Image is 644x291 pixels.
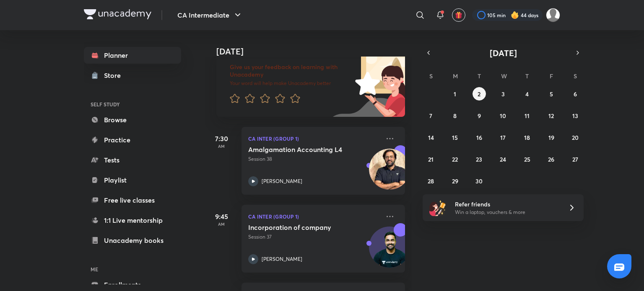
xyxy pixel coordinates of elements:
button: [DATE] [434,47,572,59]
button: September 17, 2025 [496,131,510,144]
abbr: September 24, 2025 [500,155,506,163]
abbr: September 9, 2025 [478,112,481,120]
abbr: September 25, 2025 [524,155,530,163]
abbr: September 7, 2025 [429,112,432,120]
abbr: September 15, 2025 [452,134,458,142]
button: avatar [452,8,465,22]
abbr: Monday [453,72,458,80]
abbr: September 29, 2025 [452,177,458,185]
abbr: September 28, 2025 [428,177,434,185]
img: siddhant soni [546,8,560,22]
a: Company Logo [84,9,151,21]
button: CA Intermediate [172,7,248,23]
abbr: September 17, 2025 [500,134,506,142]
h4: [DATE] [216,46,413,57]
button: September 29, 2025 [448,174,462,188]
p: Your word will help make Unacademy better [230,80,352,87]
abbr: September 27, 2025 [572,155,578,163]
button: September 15, 2025 [448,131,462,144]
h6: ME [84,262,181,276]
h5: 7:30 [205,134,238,144]
button: September 9, 2025 [473,109,486,122]
abbr: September 5, 2025 [550,90,553,98]
p: [PERSON_NAME] [262,255,302,263]
button: September 27, 2025 [569,152,582,166]
button: September 12, 2025 [545,109,558,122]
p: [PERSON_NAME] [262,178,302,185]
button: September 4, 2025 [520,87,534,100]
button: September 28, 2025 [424,174,438,188]
p: Session 37 [248,233,380,241]
button: September 14, 2025 [424,131,438,144]
abbr: September 13, 2025 [572,112,578,120]
button: September 20, 2025 [569,131,582,144]
abbr: September 11, 2025 [525,112,530,120]
abbr: Sunday [429,72,433,80]
a: Unacademy books [84,232,181,249]
button: September 21, 2025 [424,152,438,166]
abbr: September 18, 2025 [524,134,530,142]
button: September 1, 2025 [448,87,462,100]
abbr: Friday [550,72,553,80]
abbr: September 12, 2025 [548,112,554,120]
img: referral [429,199,446,216]
h6: Give us your feedback on learning with Unacademy [230,63,352,78]
abbr: September 23, 2025 [476,155,482,163]
div: Store [104,70,126,80]
a: 1:1 Live mentorship [84,212,181,229]
button: September 25, 2025 [520,152,534,166]
button: September 19, 2025 [545,131,558,144]
p: Win a laptop, vouchers & more [455,209,558,216]
button: September 7, 2025 [424,109,438,122]
button: September 8, 2025 [448,109,462,122]
button: September 2, 2025 [473,87,486,100]
abbr: September 16, 2025 [476,134,482,142]
img: Company Logo [84,9,151,19]
a: Store [84,67,181,84]
h5: Amalgamation Accounting L4 [248,145,353,154]
abbr: September 4, 2025 [525,90,529,98]
img: Avatar [369,231,410,271]
a: Free live classes [84,192,181,209]
a: Planner [84,47,181,64]
a: Practice [84,131,181,148]
abbr: Tuesday [478,72,481,80]
abbr: Wednesday [501,72,507,80]
button: September 3, 2025 [496,87,510,100]
abbr: Saturday [574,72,577,80]
p: CA Inter (Group 1) [248,134,380,144]
button: September 30, 2025 [473,174,486,188]
abbr: September 2, 2025 [478,90,480,98]
img: avatar [455,11,462,19]
button: September 22, 2025 [448,152,462,166]
p: AM [205,144,238,149]
span: [DATE] [490,47,517,59]
button: September 11, 2025 [520,109,534,122]
abbr: September 19, 2025 [548,134,554,142]
a: Browse [84,111,181,128]
h5: 9:45 [205,211,238,221]
abbr: September 1, 2025 [454,90,456,98]
button: September 5, 2025 [545,87,558,100]
h5: Incorporation of company [248,223,353,232]
p: CA Inter (Group 1) [248,211,380,221]
button: September 13, 2025 [569,109,582,122]
button: September 18, 2025 [520,131,534,144]
abbr: Thursday [525,72,529,80]
abbr: September 30, 2025 [475,177,483,185]
abbr: September 8, 2025 [453,112,457,120]
button: September 24, 2025 [496,152,510,166]
p: Session 38 [248,155,380,163]
a: Playlist [84,172,181,188]
button: September 16, 2025 [473,131,486,144]
a: Tests [84,152,181,168]
button: September 26, 2025 [545,152,558,166]
h6: SELF STUDY [84,97,181,111]
img: feedback_image [327,50,405,117]
p: AM [205,221,238,227]
img: streak [511,11,519,19]
abbr: September 26, 2025 [548,155,554,163]
abbr: September 3, 2025 [501,90,505,98]
abbr: September 21, 2025 [428,155,434,163]
button: September 6, 2025 [569,87,582,100]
